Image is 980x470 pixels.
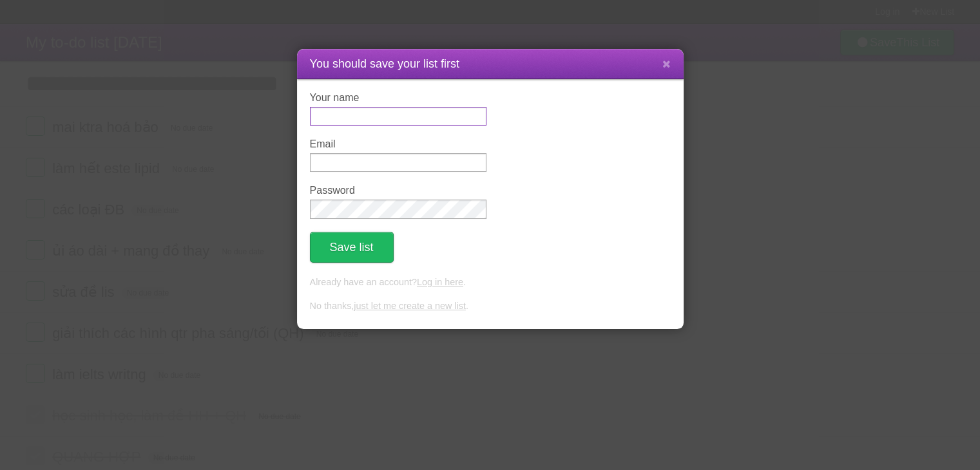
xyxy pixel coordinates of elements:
[310,92,486,104] label: Your name
[310,232,394,263] button: Save list
[417,277,463,287] a: Log in here
[310,138,486,150] label: Email
[310,299,671,314] p: No thanks, .
[310,55,671,73] h1: You should save your list first
[354,301,466,311] a: just let me create a new list
[310,185,486,196] label: Password
[310,276,671,290] p: Already have an account? .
